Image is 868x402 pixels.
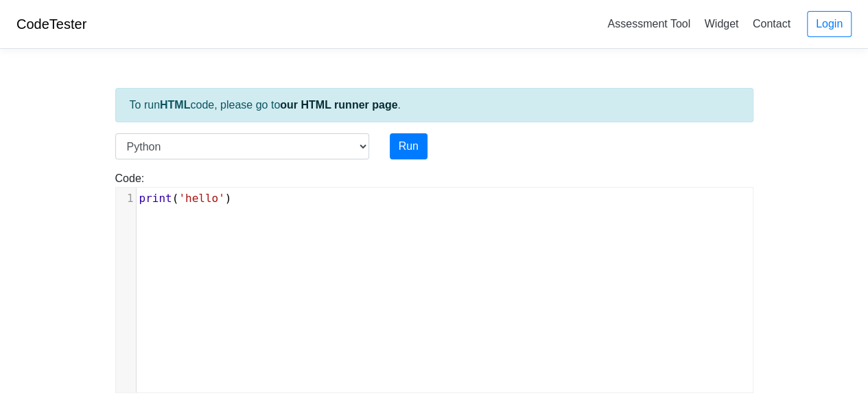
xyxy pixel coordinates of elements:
strong: HTML [160,99,190,111]
a: Login [807,11,852,37]
a: CodeTester [16,16,86,32]
a: Widget [699,12,744,35]
div: To run code, please go to . [115,88,753,122]
div: Code: [105,170,764,393]
a: Assessment Tool [602,12,696,35]
button: Run [390,133,427,159]
span: 'hello' [178,192,224,205]
a: our HTML runner page [280,99,397,111]
span: print [139,192,172,205]
span: ( ) [139,192,232,205]
div: 1 [116,190,136,207]
a: Contact [747,12,796,35]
